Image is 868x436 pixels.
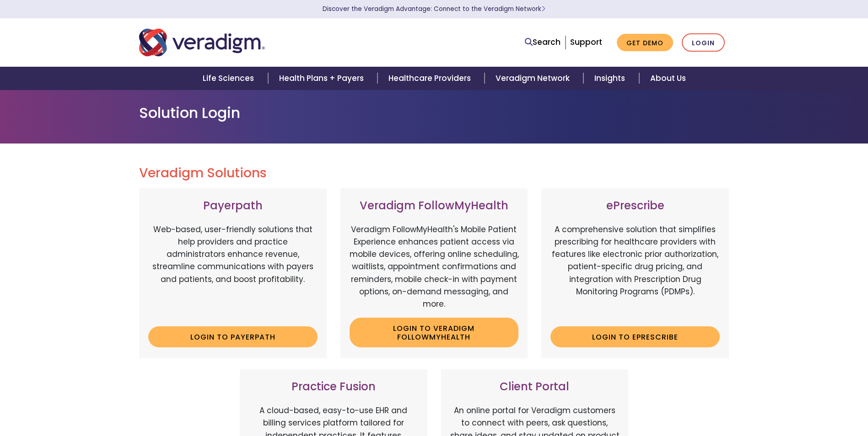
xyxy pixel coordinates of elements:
a: Login to ePrescribe [550,326,720,347]
p: A comprehensive solution that simplifies prescribing for healthcare providers with features like ... [550,223,720,319]
a: Life Sciences [192,67,268,90]
h1: Solution Login [139,104,729,122]
h3: ePrescribe [550,199,720,213]
span: Learn More [541,5,545,13]
p: Web-based, user-friendly solutions that help providers and practice administrators enhance revenu... [148,223,318,319]
a: Insights [583,67,639,90]
a: About Us [639,67,697,90]
img: Veradigm logo [139,27,265,58]
a: Discover the Veradigm Advantage: Connect to the Veradigm NetworkLearn More [323,5,545,13]
a: Search [525,36,561,48]
p: Veradigm FollowMyHealth's Mobile Patient Experience enhances patient access via mobile devices, o... [350,223,519,310]
a: Health Plans + Payers [268,67,377,90]
h2: Veradigm Solutions [139,165,729,181]
a: Support [570,37,602,48]
h3: Client Portal [450,380,620,393]
a: Veradigm Network [485,67,583,90]
h3: Payerpath [148,199,318,213]
h3: Practice Fusion [249,380,418,393]
a: Healthcare Providers [377,67,485,90]
a: Login to Veradigm FollowMyHealth [350,318,519,347]
a: Login [682,33,725,52]
a: Get Demo [617,34,673,52]
h3: Veradigm FollowMyHealth [350,199,519,213]
a: Login to Payerpath [148,326,318,347]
